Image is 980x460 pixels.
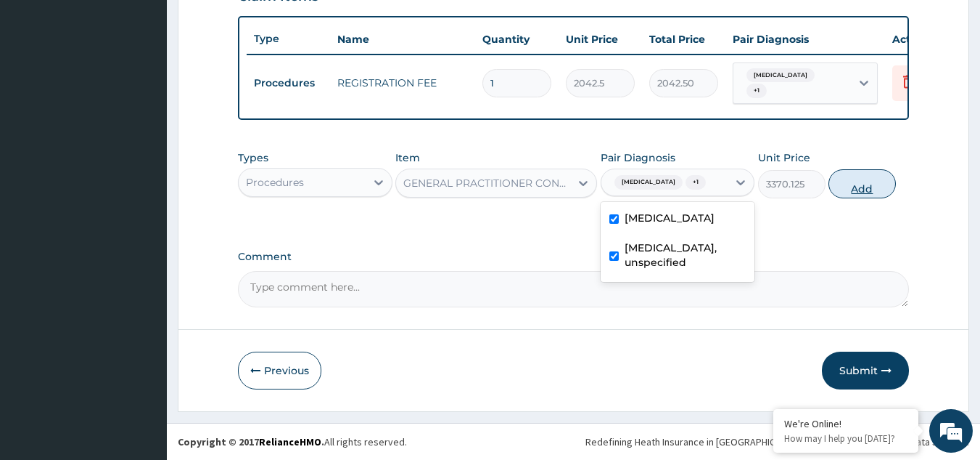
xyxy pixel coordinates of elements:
[746,84,767,98] span: + 1
[178,435,324,448] strong: Copyright © 2017 .
[585,435,969,449] div: Redefining Heath Insurance in [GEOGRAPHIC_DATA] using Telemedicine and Data Science!
[247,70,330,97] td: Procedures
[784,432,907,445] p: How may I help you today?
[84,137,200,284] span: We're online!
[559,25,642,54] th: Unit Price
[642,25,725,54] th: Total Price
[746,68,815,83] span: [MEDICAL_DATA]
[167,423,980,460] footer: All rights reserved.
[784,417,907,430] div: We're Online!
[758,150,810,165] label: Unit Price
[247,25,330,52] th: Type
[75,81,244,100] div: Chat with us now
[238,7,273,42] div: Minimize live chat window
[725,25,885,54] th: Pair Diagnosis
[828,169,896,198] button: Add
[246,175,304,190] div: Procedures
[330,25,475,54] th: Name
[330,68,475,97] td: REGISTRATION FEE
[475,25,559,54] th: Quantity
[259,435,321,448] a: RelianceHMO
[625,211,715,225] label: [MEDICAL_DATA]
[27,73,59,109] img: d_794563401_company_1708531726252_794563401
[601,150,675,165] label: Pair Diagnosis
[625,241,746,270] label: [MEDICAL_DATA], unspecified
[685,175,706,190] span: + 1
[822,352,909,390] button: Submit
[238,251,910,263] label: Comment
[614,175,683,190] span: [MEDICAL_DATA]
[238,152,268,164] label: Types
[395,150,420,165] label: Item
[7,306,276,357] textarea: Type your message and hit 'Enter'
[238,352,321,390] button: Previous
[403,176,572,190] div: GENERAL PRACTITIONER CONSULTATION FIRST OUTPATIENT CONSULTATION
[885,25,958,54] th: Actions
